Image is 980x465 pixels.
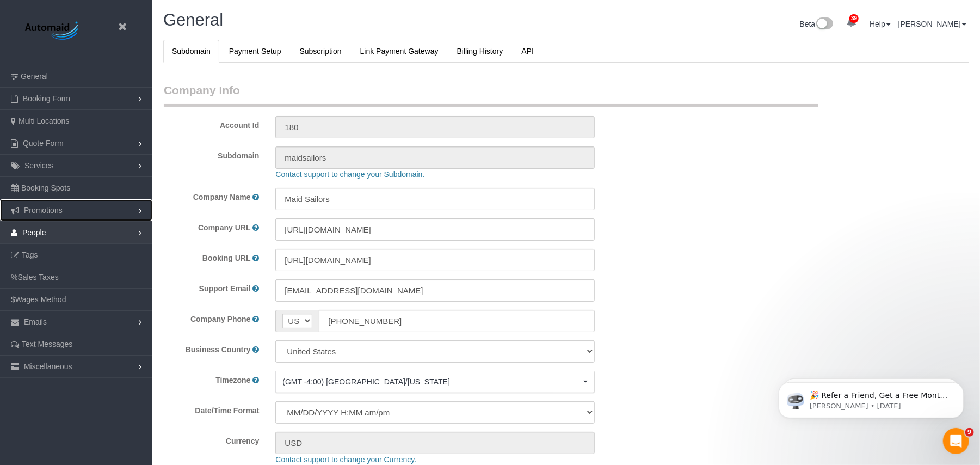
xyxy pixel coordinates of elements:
[163,10,223,29] span: General
[156,401,267,416] label: Date/Time Format
[186,344,251,355] label: Business Country
[199,283,251,294] label: Support Email
[215,375,250,386] label: Timezone
[19,19,87,44] img: Automaid Logo
[193,192,251,203] label: Company Name
[202,253,251,264] label: Booking URL
[47,32,186,149] span: 🎉 Refer a Friend, Get a Free Month! 🎉 Love Automaid? Share the love! When you refer a friend who ...
[815,17,833,32] img: New interface
[870,20,891,28] a: Help
[762,359,980,436] iframe: Intercom notifications message
[448,40,512,63] a: Billing History
[156,116,267,131] label: Account Id
[513,40,543,63] a: API
[156,146,267,161] label: Subdomain
[24,206,63,215] span: Promotions
[800,20,834,28] a: Beta
[24,362,72,371] span: Miscellaneous
[943,428,969,454] iframe: Intercom live chat
[275,371,594,393] button: (GMT -4:00) [GEOGRAPHIC_DATA]/[US_STATE]
[282,376,580,387] span: (GMT -4:00) [GEOGRAPHIC_DATA]/[US_STATE]
[220,40,290,63] a: Payment Setup
[190,314,250,325] label: Company Phone
[19,117,69,125] span: Multi Locations
[267,169,938,180] div: Contact support to change your Subdomain.
[22,340,72,348] span: Text Messages
[21,183,70,192] span: Booking Spots
[898,20,966,28] a: [PERSON_NAME]
[841,11,862,35] a: 39
[47,42,188,52] p: Message from Ellie, sent 4d ago
[22,228,46,237] span: People
[163,40,219,63] a: Subdomain
[23,139,64,148] span: Quote Form
[319,310,594,332] input: Phone
[24,317,47,326] span: Emails
[24,161,54,170] span: Services
[23,94,70,103] span: Booking Form
[15,295,66,304] span: Wages Method
[21,72,48,81] span: General
[156,432,267,446] label: Currency
[275,371,594,393] ol: Choose Timezone
[198,222,250,233] label: Company URL
[965,428,974,437] span: 9
[17,273,58,282] span: Sales Taxes
[352,40,447,63] a: Link Payment Gateway
[291,40,350,63] a: Subscription
[164,82,818,107] legend: Company Info
[22,250,38,259] span: Tags
[849,14,859,23] span: 39
[267,454,938,465] div: Contact support to change your Currency.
